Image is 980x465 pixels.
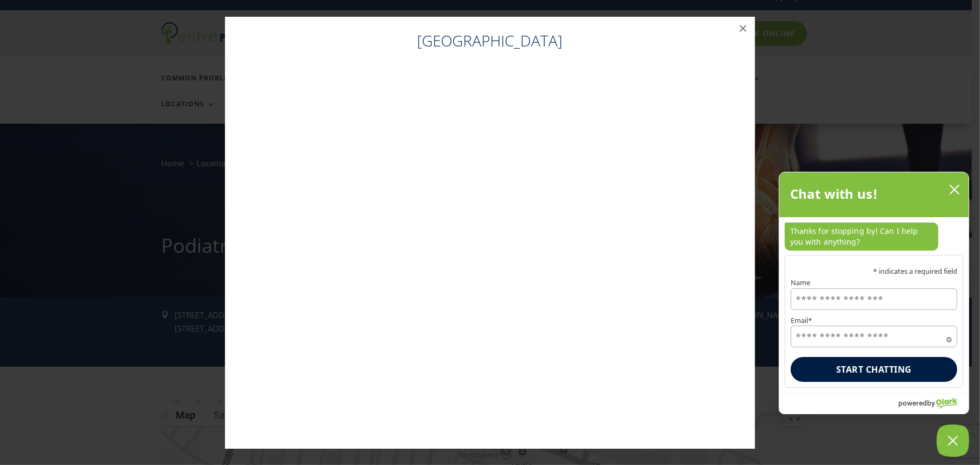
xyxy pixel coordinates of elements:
div: chat [779,217,969,255]
h4: [GEOGRAPHIC_DATA] [236,30,744,57]
h2: Chat with us! [790,183,878,205]
span: by [927,396,935,410]
label: Email* [791,317,957,324]
button: × [731,17,755,41]
span: Required field [946,335,952,340]
a: Powered by Olark [898,394,969,414]
button: close chatbox [946,181,963,198]
input: Name [791,288,957,310]
p: Thanks for stopping by! Can I help you with anything? [785,223,938,251]
span: powered [898,396,927,410]
button: Close Chatbox [937,424,969,457]
p: * indicates a required field [791,268,957,275]
button: Start chatting [791,357,957,382]
input: Email [791,326,957,347]
div: olark chatbox [779,172,969,414]
label: Name [791,279,957,286]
